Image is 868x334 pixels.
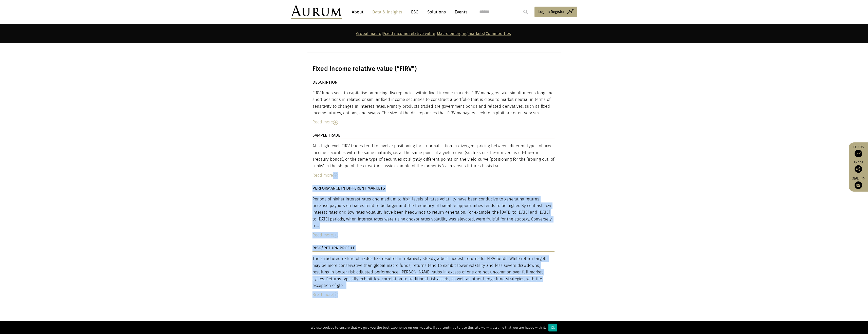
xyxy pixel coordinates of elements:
div: Read more [312,119,555,125]
div: Read more [312,232,555,238]
a: Fixed income relative value [383,31,435,36]
strong: RISK/RETURN PROFILE [312,246,355,250]
img: Share this post [855,165,862,173]
a: Events [452,7,467,17]
div: The structured nature of trades has resulted in relatively steady, albeit modest, returns for FIR... [312,255,555,289]
div: FIRV funds seek to capitalise on pricing discrepancies within fixed income markets. FIRV managers... [312,90,555,117]
a: Funds [851,145,865,157]
a: Solutions [425,7,448,17]
a: Sign up [851,177,865,189]
img: Read More [333,292,338,298]
img: Read More [333,120,338,125]
a: Data & Insights [370,7,405,17]
strong: SAMPLE TRADE [312,133,340,138]
a: Log in/Register [534,7,577,17]
img: Aurum [291,5,342,19]
div: Read more [312,172,555,179]
span: Log in/Register [538,9,565,15]
div: At a high level, FIRV trades tend to involve positioning for a normalisation in divergent pricing... [312,143,555,170]
div: Read more [312,291,555,298]
input: Submit [521,7,531,17]
strong: | | | [356,31,511,36]
img: Sign up to our newsletter [855,181,862,189]
a: Commodities [486,31,511,36]
a: Macro emerging markets [437,31,484,36]
img: Read More [333,173,338,178]
a: ESG [409,7,421,17]
div: Share [851,161,865,173]
img: Read More [333,233,338,238]
strong: DESCRIPTION [312,80,338,85]
h3: Fixed income relative value (“FIRV”) [312,65,555,73]
img: Access Funds [855,150,862,157]
a: Global macro [356,31,381,36]
div: Periods of higher interest rates and medium to high levels of rates volatility have been conduciv... [312,196,555,229]
a: About [349,7,366,17]
div: Ok [548,324,557,331]
strong: PERFORMANCE IN DIFFERENT MARKETS [312,186,385,191]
